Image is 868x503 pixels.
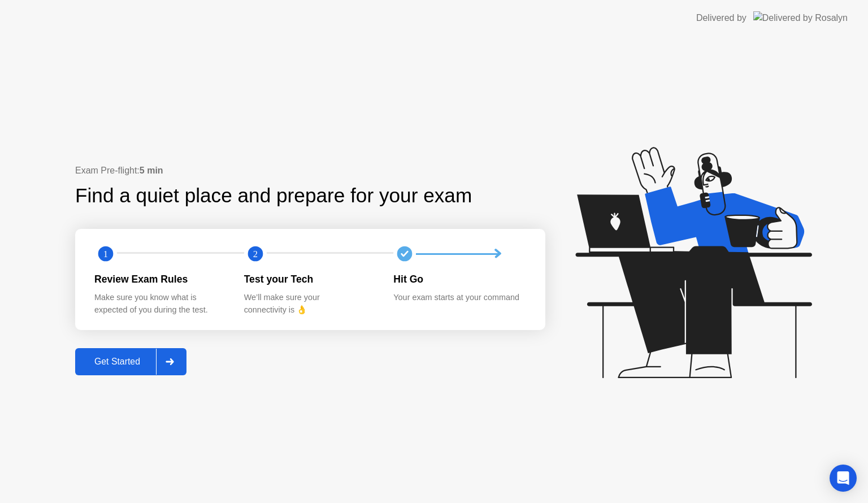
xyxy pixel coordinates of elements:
[753,11,848,24] img: Delivered by Rosalyn
[253,249,258,259] text: 2
[75,181,474,211] div: Find a quiet place and prepare for your exam
[244,292,376,316] div: We’ll make sure your connectivity is 👌
[103,249,108,259] text: 1
[140,166,163,175] b: 5 min
[94,272,226,287] div: Review Exam Rules
[244,272,376,287] div: Test your Tech
[830,465,857,492] div: Open Intercom Messenger
[75,164,545,177] div: Exam Pre-flight:
[393,292,525,304] div: Your exam starts at your command
[696,11,747,25] div: Delivered by
[79,357,156,367] div: Get Started
[393,272,525,287] div: Hit Go
[94,292,226,316] div: Make sure you know what is expected of you during the test.
[75,348,186,375] button: Get Started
